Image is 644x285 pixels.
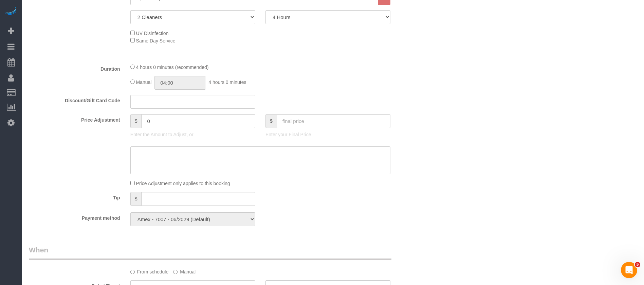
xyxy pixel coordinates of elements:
p: Enter your Final Price [265,131,390,138]
img: Automaid Logo [4,7,18,16]
span: $ [130,192,142,206]
p: Enter the Amount to Adjust, or [130,131,255,138]
span: 4 hours 0 minutes (recommended) [136,65,209,70]
input: final price [277,114,390,128]
label: From schedule [130,266,169,275]
input: Manual [173,270,178,274]
span: $ [265,114,277,128]
span: Same Day Service [136,38,176,43]
span: UV Disinfection [136,31,169,36]
legend: When [29,245,391,260]
label: Manual [173,266,196,275]
label: Duration [24,63,125,72]
label: Payment method [24,212,125,221]
span: $ [130,114,142,128]
iframe: Intercom live chat [621,262,637,278]
span: Price Adjustment only applies to this booking [136,181,230,186]
span: 4 hours 0 minutes [208,79,246,85]
label: Tip [24,192,125,201]
label: Price Adjustment [24,114,125,123]
span: 5 [635,262,640,267]
span: Manual [136,79,152,85]
input: From schedule [130,270,135,274]
label: Discount/Gift Card Code [24,95,125,104]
